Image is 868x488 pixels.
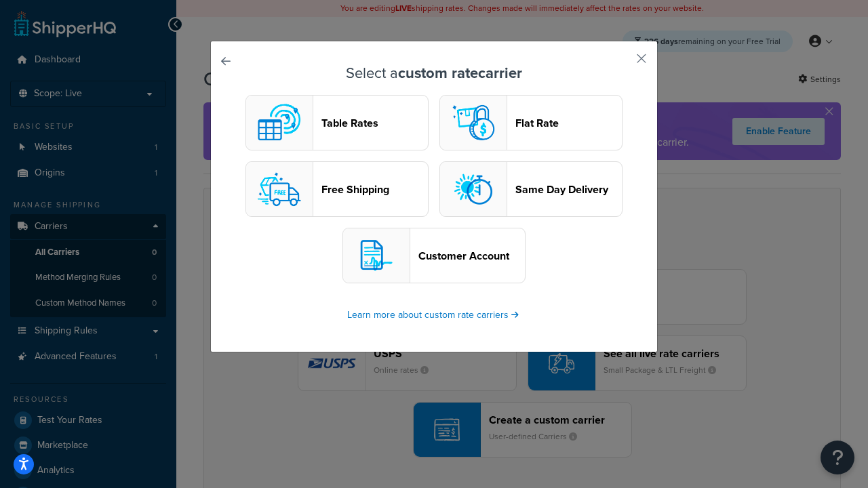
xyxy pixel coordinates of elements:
[439,95,623,150] button: flat logoFlat Rate
[347,308,521,322] a: Learn more about custom rate carriers
[245,161,429,217] button: free logoFree Shipping
[252,96,307,150] img: custom logo
[245,95,429,150] button: custom logoTable Rates
[439,161,623,217] button: sameday logoSame Day Delivery
[342,228,526,283] button: customerAccount logoCustomer Account
[446,96,500,150] img: flat logo
[321,117,428,129] header: Table Rates
[418,249,525,262] header: Customer Account
[349,228,403,283] img: customerAccount logo
[321,183,428,196] header: Free Shipping
[252,162,307,216] img: free logo
[245,65,623,81] h3: Select a
[515,117,622,129] header: Flat Rate
[515,183,622,196] header: Same Day Delivery
[446,162,500,216] img: sameday logo
[398,62,522,84] strong: custom rate carrier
